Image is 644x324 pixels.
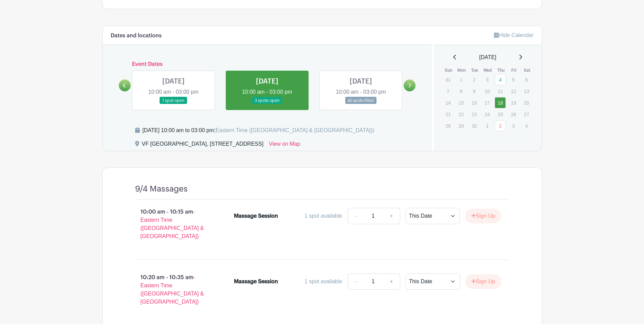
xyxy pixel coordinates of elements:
[234,277,278,286] div: Massage Session
[468,86,480,96] p: 9
[456,86,467,96] p: 8
[383,273,400,290] a: +
[468,67,481,74] th: Tue
[521,109,532,120] p: 27
[508,97,519,108] p: 19
[521,121,532,131] p: 4
[479,53,496,61] span: [DATE]
[495,97,506,108] a: 18
[482,121,493,131] p: 1
[124,205,223,243] p: 10:00 am - 10:15 am
[520,67,534,74] th: Sat
[508,67,521,74] th: Fri
[508,121,519,131] p: 3
[305,277,342,286] div: 1 spot available
[465,209,501,223] button: Sign Up
[495,86,506,96] p: 11
[348,208,363,224] a: -
[142,140,264,151] div: VF [GEOGRAPHIC_DATA], [STREET_ADDRESS]
[482,74,493,85] p: 3
[494,32,533,38] a: Hide Calendar
[455,67,468,74] th: Mon
[456,109,467,120] p: 22
[442,121,454,131] p: 28
[468,74,480,85] p: 2
[442,97,454,108] p: 14
[482,97,493,108] p: 17
[442,86,454,96] p: 7
[269,140,300,151] a: View on Map
[482,86,493,96] p: 10
[442,74,454,85] p: 31
[456,121,467,131] p: 29
[383,208,400,224] a: +
[521,74,532,85] p: 6
[495,74,506,85] a: 4
[456,97,467,108] p: 15
[508,86,519,96] p: 12
[131,61,404,68] h6: Event Dates
[214,127,374,133] span: (Eastern Time ([GEOGRAPHIC_DATA] & [GEOGRAPHIC_DATA]))
[143,126,374,134] div: [DATE] 10:00 am to 03:00 pm
[468,109,480,120] p: 23
[305,212,342,220] div: 1 spot available
[468,97,480,108] p: 16
[465,274,501,289] button: Sign Up
[442,109,454,120] p: 21
[481,67,495,74] th: Wed
[468,121,480,131] p: 30
[111,33,162,39] h6: Dates and locations
[482,109,493,120] p: 24
[495,109,506,120] p: 25
[124,271,223,309] p: 10:20 am - 10:35 am
[521,86,532,96] p: 13
[348,273,363,290] a: -
[508,74,519,85] p: 5
[521,97,532,108] p: 20
[234,212,278,220] div: Massage Session
[508,109,519,120] p: 26
[495,120,506,131] a: 2
[494,67,508,74] th: Thu
[442,67,455,74] th: Sun
[135,184,188,194] h4: 9/4 Massages
[456,74,467,85] p: 1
